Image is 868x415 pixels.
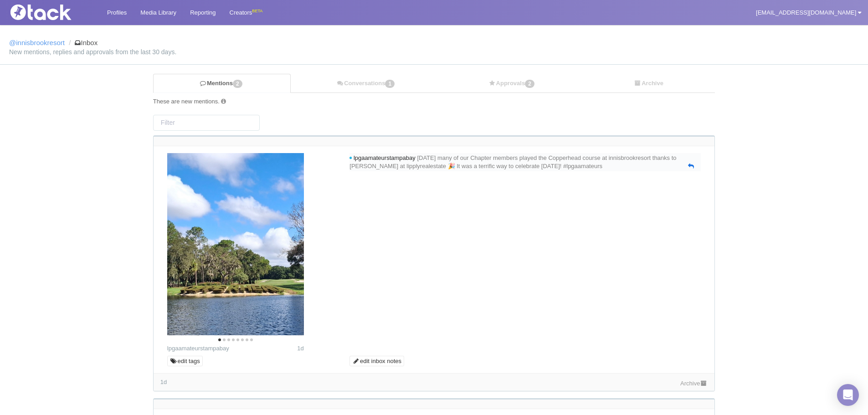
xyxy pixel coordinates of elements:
li: Page dot 2 [223,338,226,341]
div: BETA [252,6,262,16]
img: Image may contain: nature, outdoors, scenery, grass, park, plant, chair, furniture, water, vegeta... [167,153,304,335]
span: [DATE] many of our Chapter members played the Copperhead course at innisbrookresort thanks to [PE... [349,154,676,169]
a: Conversations1 [291,74,442,93]
span: 1 [385,80,395,88]
img: Tack [7,5,98,20]
a: Archive [582,74,715,93]
li: Inbox [67,39,98,47]
li: Page dot 3 [227,338,230,341]
div: Open Intercom Messenger [837,384,859,406]
a: edit tags [167,356,203,367]
li: Page dot 4 [232,338,235,341]
time: Posted: 2025-09-03 00:47 UTC [297,344,303,353]
a: edit inbox notes [349,356,404,367]
li: Page dot 8 [250,338,253,341]
span: 1d [160,379,167,385]
a: Approvals2 [443,74,583,93]
li: Page dot 7 [246,338,248,341]
time: Latest comment: 2025-09-03 00:47 UTC [160,379,167,385]
a: lpgaamateurstampabay [167,345,229,352]
li: Page dot 5 [236,338,239,341]
a: Archive [680,380,708,387]
a: @innisbrookresort [9,39,65,46]
span: 2 [525,80,534,88]
i: new [349,157,352,159]
li: Page dot 6 [241,338,244,341]
span: 1d [297,345,303,352]
span: lpgaamateurstampabay [354,154,416,161]
a: Mentions2 [153,74,291,93]
small: New mentions, replies and approvals from the last 30 days. [9,49,859,55]
span: 2 [233,80,242,88]
div: These are new mentions. [153,97,715,106]
input: Filter [153,115,260,131]
li: Page dot 1 [218,338,221,341]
